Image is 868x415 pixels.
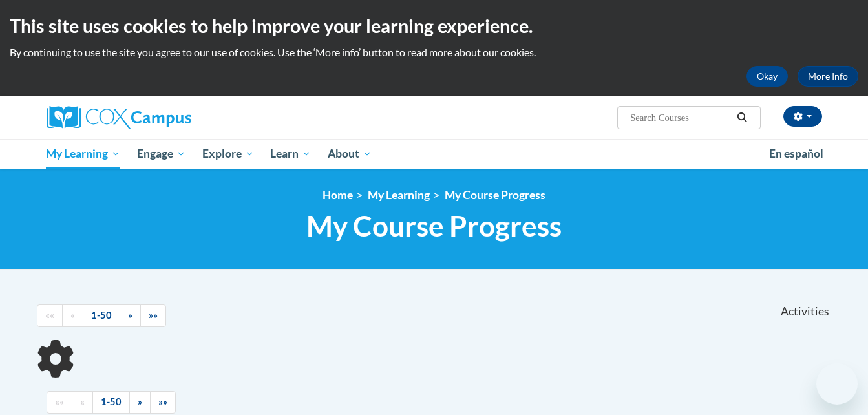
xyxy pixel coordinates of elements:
a: My Course Progress [445,188,545,202]
img: Cox Campus [47,106,191,129]
a: Next [120,304,141,327]
span: Learn [270,146,311,162]
a: 1-50 [83,304,120,327]
a: Previous [72,391,93,414]
span: My Course Progress [306,209,562,243]
p: By continuing to use the site you agree to our use of cookies. Use the ‘More info’ button to read... [10,45,858,59]
span: » [128,310,132,321]
a: Home [323,188,353,202]
a: End [140,304,166,327]
button: Okay [746,66,788,87]
span: My Learning [46,146,120,162]
a: My Learning [38,139,129,169]
a: Begining [37,304,63,327]
h2: This site uses cookies to help improve your learning experience. [10,13,858,39]
a: More Info [798,66,858,87]
a: 1-50 [92,391,130,414]
a: Previous [62,304,83,327]
a: Engage [129,139,194,169]
span: About [328,146,372,162]
span: » [138,396,142,407]
span: Explore [202,146,254,162]
span: Engage [137,146,185,162]
iframe: Button to launch messaging window [816,363,858,405]
a: En español [761,140,832,167]
span: « [80,396,85,407]
a: Cox Campus [47,106,292,129]
span: »» [158,396,167,407]
button: Account Settings [783,106,822,127]
span: «« [55,396,64,407]
span: Activities [781,304,829,319]
div: Main menu [27,139,842,169]
span: »» [149,310,158,321]
a: My Learning [368,188,430,202]
button: Search [732,110,752,125]
a: Begining [47,391,72,414]
span: «« [45,310,54,321]
a: End [150,391,176,414]
span: En español [769,147,823,160]
span: « [70,310,75,321]
input: Search Courses [629,110,732,125]
a: About [319,139,380,169]
a: Explore [194,139,262,169]
a: Learn [262,139,319,169]
a: Next [129,391,151,414]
